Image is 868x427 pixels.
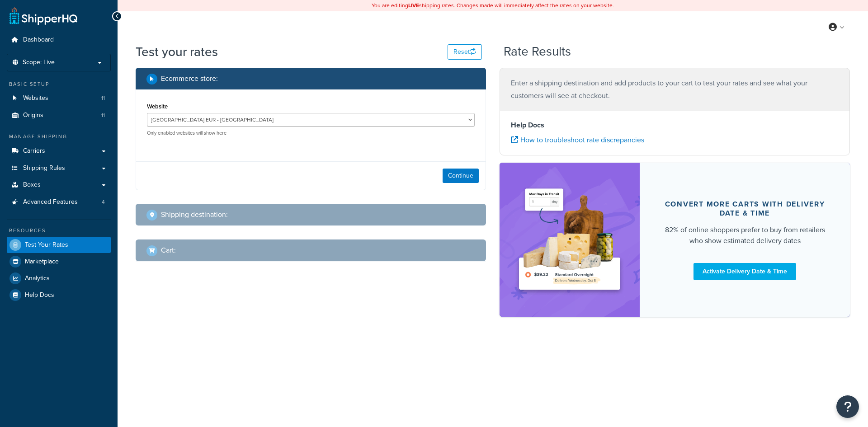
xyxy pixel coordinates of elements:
h2: Ecommerce store : [161,75,218,83]
h4: Help Docs [511,120,839,131]
div: Resources [7,227,111,235]
div: 82% of online shoppers prefer to buy from retailers who show estimated delivery dates [661,225,828,246]
li: Advanced Features [7,194,111,211]
span: 11 [101,94,105,102]
h2: Cart : [161,246,176,254]
h1: Test your rates [136,43,218,61]
p: Only enabled websites will show here [147,130,475,136]
a: Websites11 [7,90,111,107]
a: Help Docs [7,287,111,303]
a: Dashboard [7,32,111,48]
a: How to troubleshoot rate discrepancies [511,135,644,145]
span: Scope: Live [23,59,55,66]
a: Origins11 [7,107,111,124]
span: 11 [101,112,105,119]
div: Manage Shipping [7,133,111,141]
h2: Shipping destination : [161,211,228,219]
span: Marketplace [25,258,59,266]
span: Dashboard [23,36,54,44]
a: Shipping Rules [7,160,111,177]
span: Boxes [23,181,41,189]
a: Test Your Rates [7,237,111,253]
button: Continue [443,169,479,183]
li: Websites [7,90,111,107]
a: Boxes [7,177,111,193]
span: Websites [23,94,48,102]
a: Marketplace [7,253,111,270]
a: Carriers [7,143,111,160]
img: feature-image-ddt-36eae7f7280da8017bfb280eaccd9c446f90b1fe08728e4019434db127062ab4.png [513,176,626,303]
span: Analytics [25,275,50,282]
label: Website [147,103,168,110]
a: Activate Delivery Date & Time [693,263,796,280]
div: Basic Setup [7,80,111,88]
div: Convert more carts with delivery date & time [661,200,828,218]
h2: Rate Results [504,45,571,59]
a: Analytics [7,270,111,286]
p: Enter a shipping destination and add products to your cart to test your rates and see what your c... [511,77,839,102]
span: Shipping Rules [23,164,65,172]
button: Open Resource Center [836,395,859,418]
li: Origins [7,107,111,124]
span: Carriers [23,147,45,155]
span: Test Your Rates [25,241,68,249]
span: Origins [23,112,43,119]
button: Reset [448,44,482,60]
span: Help Docs [25,291,54,299]
span: Advanced Features [23,198,78,206]
b: LIVE [408,1,419,9]
a: Advanced Features4 [7,194,111,211]
span: 4 [102,198,105,206]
